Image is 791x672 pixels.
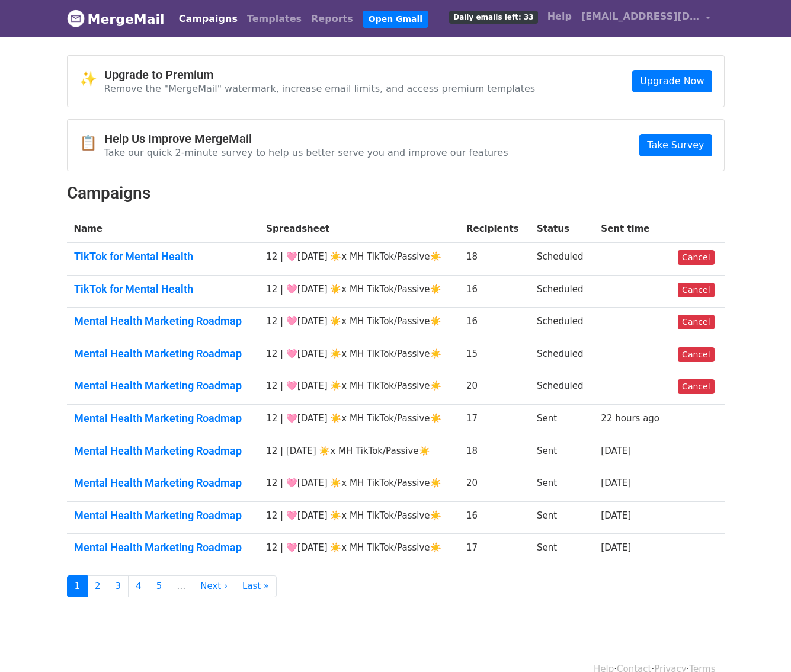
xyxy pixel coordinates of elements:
a: Mental Health Marketing Roadmap [74,444,252,457]
a: Daily emails left: 33 [444,5,542,28]
a: 3 [108,575,129,597]
a: 4 [128,575,149,597]
td: Sent [530,437,594,469]
a: Mental Health Marketing Roadmap [74,412,252,425]
a: 1 [67,575,88,597]
a: 5 [149,575,170,597]
iframe: Chat Widget [732,615,791,672]
a: 2 [87,575,108,597]
h4: Upgrade to Premium [104,68,536,82]
a: Mental Health Marketing Roadmap [74,379,252,392]
td: Scheduled [530,243,594,276]
td: Scheduled [530,275,594,308]
a: Mental Health Marketing Roadmap [74,509,252,522]
td: 18 [459,243,530,276]
a: 22 hours ago [601,413,659,424]
a: Campaigns [174,7,242,31]
a: TikTok for Mental Health [74,283,252,296]
a: [DATE] [601,446,631,456]
td: Sent [530,501,594,534]
th: Sent time [594,215,671,243]
a: Reports [306,7,358,31]
td: 12 | 🩷[DATE] ☀️x MH TikTok/Passive☀️ [259,405,459,437]
th: Name [67,215,260,243]
td: Sent [530,534,594,566]
h2: Campaigns [67,183,725,203]
a: Take Survey [639,134,712,156]
p: Remove the "MergeMail" watermark, increase email limits, and access premium templates [104,82,536,95]
td: 12 | 🩷[DATE] ☀️x MH TikTok/Passive☀️ [259,243,459,276]
td: 12 | 🩷[DATE] ☀️x MH TikTok/Passive☀️ [259,372,459,405]
th: Status [530,215,594,243]
td: 16 [459,501,530,534]
td: 12 | [DATE] ☀️x MH TikTok/Passive☀️ [259,437,459,469]
a: Mental Health Marketing Roadmap [74,476,252,489]
a: Cancel [678,315,714,329]
a: Templates [242,7,306,31]
a: Cancel [678,283,714,297]
a: [DATE] [601,478,631,488]
td: Sent [530,469,594,502]
td: Scheduled [530,308,594,340]
a: Mental Health Marketing Roadmap [74,315,252,328]
h4: Help Us Improve MergeMail [104,132,508,146]
a: [DATE] [601,510,631,521]
span: [EMAIL_ADDRESS][DOMAIN_NAME] [581,9,700,24]
a: Help [543,5,577,28]
td: 17 [459,534,530,566]
td: 12 | 🩷[DATE] ☀️x MH TikTok/Passive☀️ [259,308,459,340]
td: 12 | 🩷[DATE] ☀️x MH TikTok/Passive☀️ [259,501,459,534]
span: 📋 [79,135,104,152]
th: Spreadsheet [259,215,459,243]
a: Next › [193,575,235,597]
td: Sent [530,405,594,437]
td: 20 [459,372,530,405]
td: Scheduled [530,372,594,405]
td: 12 | 🩷[DATE] ☀️x MH TikTok/Passive☀️ [259,469,459,502]
td: 20 [459,469,530,502]
span: Daily emails left: 33 [449,11,537,24]
a: Open Gmail [363,11,428,28]
a: TikTok for Mental Health [74,250,252,263]
p: Take our quick 2-minute survey to help us better serve you and improve our features [104,146,508,159]
a: Last » [235,575,277,597]
a: Mental Health Marketing Roadmap [74,347,252,360]
td: 12 | 🩷[DATE] ☀️x MH TikTok/Passive☀️ [259,275,459,308]
td: 18 [459,437,530,469]
a: [DATE] [601,542,631,553]
td: 12 | 🩷[DATE] ☀️x MH TikTok/Passive☀️ [259,534,459,566]
a: [EMAIL_ADDRESS][DOMAIN_NAME] [577,5,715,33]
a: Cancel [678,250,714,265]
td: 12 | 🩷[DATE] ☀️x MH TikTok/Passive☀️ [259,340,459,372]
th: Recipients [459,215,530,243]
a: Cancel [678,379,714,394]
a: Upgrade Now [632,70,712,92]
span: ✨ [79,71,104,88]
td: 15 [459,340,530,372]
td: 16 [459,275,530,308]
td: Scheduled [530,340,594,372]
td: 17 [459,405,530,437]
a: Mental Health Marketing Roadmap [74,541,252,554]
a: MergeMail [67,7,165,31]
a: Cancel [678,347,714,362]
td: 16 [459,308,530,340]
img: MergeMail logo [67,9,85,27]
